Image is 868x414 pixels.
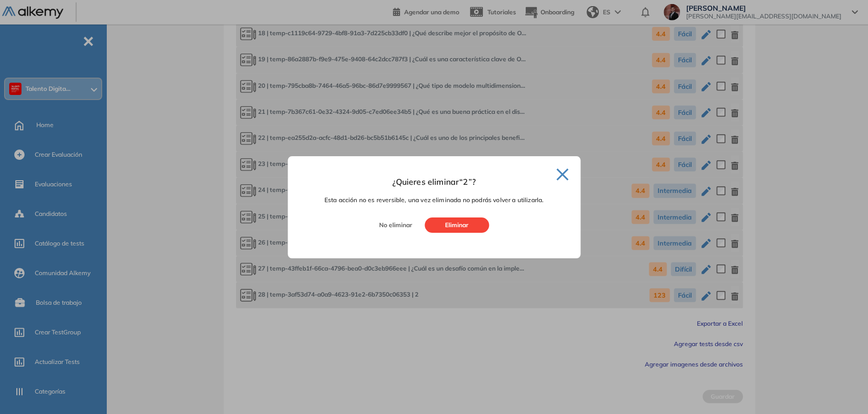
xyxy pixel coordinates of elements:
[300,195,568,205] span: Esta acción no es reversible, una vez eliminada no podrás volver a utilizarla.
[425,217,489,233] button: Eliminar
[817,365,868,414] iframe: Chat Widget
[555,166,570,179] button: ×
[379,217,412,233] button: No eliminar
[817,365,868,414] div: Widget de chat
[392,177,475,187] span: ¿Quieres eliminar “ 2 ”?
